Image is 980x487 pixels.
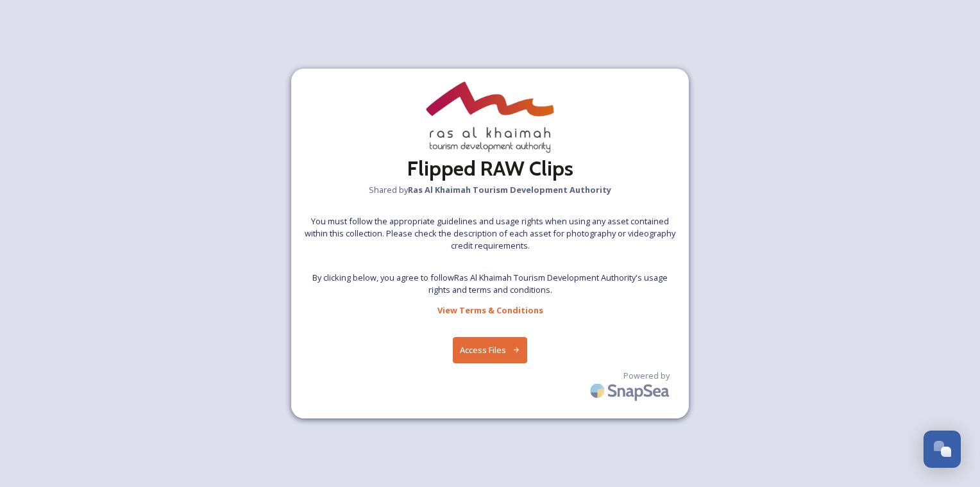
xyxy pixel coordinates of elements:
button: Open Chat [924,431,961,468]
button: Access Files [453,337,528,363]
strong: View Terms & Conditions [437,304,543,316]
img: SnapSea Logo [586,376,676,406]
span: By clicking below, you agree to follow Ras Al Khaimah Tourism Development Authority 's usage righ... [304,272,676,296]
img: raktda_eng_new-stacked-logo_rgb.png [426,81,554,153]
span: Powered by [623,370,670,382]
span: Shared by [369,184,611,196]
strong: Ras Al Khaimah Tourism Development Authority [408,184,611,195]
span: You must follow the appropriate guidelines and usage rights when using any asset contained within... [304,215,676,252]
h2: Flipped RAW Clips [407,153,573,184]
a: View Terms & Conditions [437,302,543,318]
